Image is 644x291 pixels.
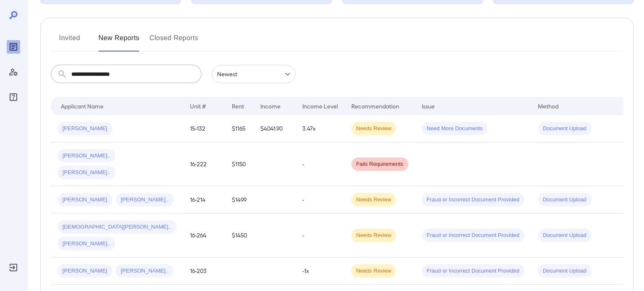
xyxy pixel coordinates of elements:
div: Manage Users [7,65,20,79]
td: $4041.90 [254,115,296,142]
div: Newest [212,65,296,83]
div: Method [538,101,558,111]
div: Log Out [7,261,20,274]
td: $1450 [225,214,254,258]
span: [PERSON_NAME] [57,196,112,204]
div: Income [260,101,280,111]
span: Document Upload [538,232,592,239]
span: Need More Documents [422,125,488,133]
button: Invited [51,31,88,52]
span: [PERSON_NAME] [57,125,112,133]
td: $1165 [225,115,254,142]
span: Needs Review [351,232,397,239]
td: 15-132 [183,115,225,142]
td: 16-264 [183,214,225,258]
span: Fails Requirements [351,160,408,168]
td: 16-222 [183,142,225,186]
span: [PERSON_NAME].. [57,240,115,248]
div: Income Level [302,101,338,111]
div: Issue [422,101,435,111]
div: Recommendation [351,101,399,111]
span: [DEMOGRAPHIC_DATA][PERSON_NAME].. [57,223,177,231]
span: [PERSON_NAME].. [57,169,115,177]
button: Closed Reports [150,31,199,52]
td: 16-214 [183,186,225,214]
span: Document Upload [538,267,592,275]
div: Rent [232,101,245,111]
div: Reports [7,40,20,54]
span: Document Upload [538,125,592,133]
span: Fraud or Incorrect Document Provided [422,232,525,239]
td: 16-203 [183,258,225,285]
span: Fraud or Incorrect Document Provided [422,196,525,204]
span: Needs Review [351,125,397,133]
td: - [296,214,345,258]
div: Unit # [190,101,206,111]
span: Document Upload [538,196,592,204]
span: [PERSON_NAME].. [57,152,115,160]
td: $1150 [225,142,254,186]
span: [PERSON_NAME].. [116,267,174,275]
span: Fraud or Incorrect Document Provided [422,267,525,275]
span: [PERSON_NAME] [57,267,112,275]
span: Needs Review [351,196,397,204]
td: $1499 [225,186,254,214]
button: New Reports [99,31,140,52]
td: 3.47x [296,115,345,142]
span: Needs Review [351,267,397,275]
div: FAQ [7,90,20,104]
div: Applicant Name [61,101,104,111]
td: -1x [296,258,345,285]
td: - [296,142,345,186]
td: - [296,186,345,214]
span: [PERSON_NAME].. [116,196,174,204]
